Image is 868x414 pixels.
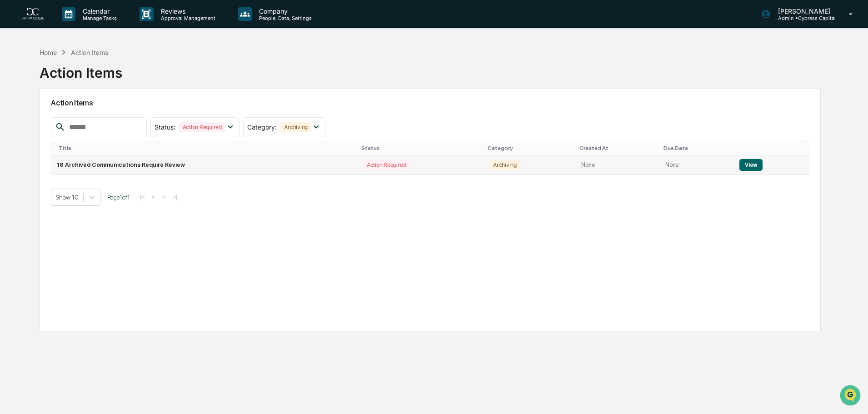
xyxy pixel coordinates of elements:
[252,15,316,21] p: People, Data, Settings
[252,7,316,15] p: Company
[576,155,660,175] td: None
[5,128,61,145] a: 🔎Data Lookup
[155,72,165,83] button: Start new chat
[9,115,16,123] div: 🖐️
[154,7,220,15] p: Reviews
[40,57,122,81] div: Action Items
[170,193,180,201] button: >|
[663,145,730,151] div: Due Date
[107,194,130,201] span: Page 1 of 1
[9,133,16,140] div: 🔎
[179,122,225,132] div: Action Required
[771,15,836,21] p: Admin • Cypress Capital
[51,99,809,107] h2: Action Items
[59,145,354,151] div: Title
[9,70,25,86] img: 1746055101610-c473b297-6a78-478c-a979-82029cc54cd1
[660,155,734,175] td: None
[9,19,165,34] p: How can we help?
[137,193,147,201] button: |<
[771,7,836,15] p: [PERSON_NAME]
[64,154,110,161] a: Powered byPylon
[739,159,763,171] button: View
[149,193,158,201] button: <
[739,161,763,168] a: View
[66,115,73,123] div: 🗄️
[75,7,121,15] p: Calendar
[31,79,115,86] div: We're available if you need us!
[839,384,863,409] iframe: Open customer support
[62,111,116,127] a: 🗄️Attestations
[75,15,121,21] p: Manage Tasks
[488,145,572,151] div: Category
[31,70,149,79] div: Start new chat
[40,49,57,56] div: Home
[71,49,108,56] div: Action Items
[22,8,44,20] img: logo
[489,160,520,170] div: Archiving
[18,132,57,141] span: Data Lookup
[5,111,62,127] a: 🖐️Preclearance
[155,123,175,131] span: Status :
[361,145,480,151] div: Status
[159,193,168,201] button: >
[247,123,277,131] span: Category :
[579,145,656,151] div: Created At
[280,122,311,132] div: Archiving
[75,115,113,124] span: Attestations
[363,160,409,170] div: Action Required
[18,115,59,124] span: Preclearance
[154,15,220,21] p: Approval Management
[90,154,110,161] span: Pylon
[51,155,358,175] td: 18 Archived Communications Require Review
